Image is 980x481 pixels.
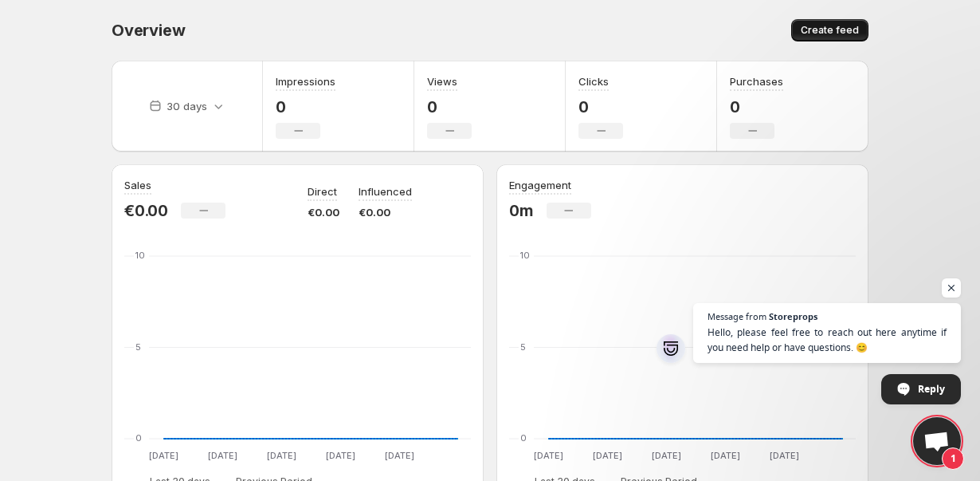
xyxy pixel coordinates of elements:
p: 0 [276,97,335,116]
span: Message from [708,312,766,321]
p: €0.00 [124,201,168,220]
p: Influenced [359,183,412,199]
h3: Purchases [730,73,783,89]
span: 1 [942,447,964,470]
span: Storeprops [769,312,817,321]
p: 0 [730,97,783,116]
span: Create feed [801,24,859,37]
h3: Sales [124,177,151,193]
p: Direct [308,183,337,199]
span: Hello, please feel free to reach out here anytime if you need help or have questions. 😊 [708,325,947,355]
text: [DATE] [149,450,178,461]
p: €0.00 [359,204,412,220]
text: [DATE] [208,450,237,461]
text: [DATE] [267,450,296,461]
h3: Engagement [509,177,571,193]
text: [DATE] [593,450,622,461]
text: 5 [520,341,526,353]
text: [DATE] [326,450,355,461]
text: 5 [135,341,141,353]
text: [DATE] [385,450,414,461]
p: €0.00 [308,204,339,220]
text: [DATE] [652,450,681,461]
text: 10 [520,250,530,261]
button: Create feed [791,19,868,41]
h3: Views [427,73,457,89]
text: [DATE] [770,450,799,461]
p: 0 [427,97,472,116]
h3: Impressions [276,73,335,89]
a: Open chat [913,417,961,465]
text: 0 [135,432,142,444]
text: 0 [520,432,527,444]
text: [DATE] [534,450,563,461]
p: 0m [509,201,534,220]
h3: Clicks [578,73,609,89]
span: Overview [112,21,185,40]
text: [DATE] [711,450,740,461]
p: 30 days [167,98,207,114]
p: 0 [578,97,623,116]
span: Reply [918,375,945,403]
text: 10 [135,250,145,261]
